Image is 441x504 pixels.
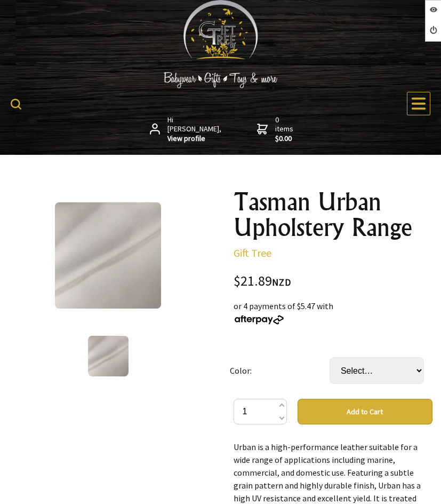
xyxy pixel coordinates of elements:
[234,189,433,240] h1: Tasman Urban Upholstery Range
[88,336,129,376] img: Tasman Urban Upholstery Range
[275,134,295,144] strong: $0.00
[55,202,161,309] img: Tasman Urban Upholstery Range
[275,115,295,144] span: 0 items
[234,300,433,325] div: or 4 payments of $5.47 with
[167,134,222,144] strong: View profile
[141,72,301,88] img: Babywear - Gifts - Toys & more
[230,342,330,399] td: Color:
[234,246,271,259] a: Gift Tree
[257,115,295,144] a: 0 items$0.00
[11,99,21,109] img: product search
[234,274,433,289] div: $21.89
[167,115,222,144] span: Hi [PERSON_NAME],
[298,399,433,424] button: Add to Cart
[234,315,285,325] img: Afterpay
[150,115,223,144] a: Hi [PERSON_NAME],View profile
[272,276,291,288] span: NZD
